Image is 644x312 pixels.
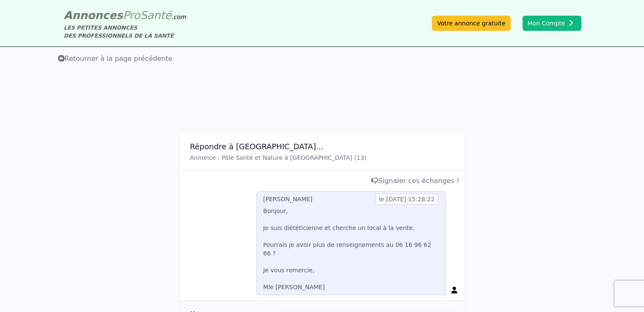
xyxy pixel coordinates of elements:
span: Santé [140,9,171,22]
p: Bonjour, Je suis diététicienne et cherche un local à la vente. Pourrais je avoir plus de renseign... [263,207,439,291]
a: Votre annonce gratuite [432,16,510,31]
div: Signaler ces échanges ! [185,176,459,186]
div: [PERSON_NAME] [263,195,312,203]
div: LES PETITES ANNONCES DES PROFESSIONNELS DE LA SANTÉ [64,24,186,40]
h3: Répondre à [GEOGRAPHIC_DATA]... [190,142,454,152]
span: Retourner à la page précédente [58,55,173,63]
i: Retourner à la liste [58,55,65,62]
span: le [DATE] 15:28:22 [375,194,439,205]
button: Mon Compte [522,16,581,31]
a: AnnoncesProSanté.com [64,9,186,22]
span: .com [171,14,186,20]
span: Pro [123,9,140,22]
p: Annonce : Pôle Santé et Nature à [GEOGRAPHIC_DATA] (13) [190,153,454,162]
span: Annonces [64,9,123,22]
